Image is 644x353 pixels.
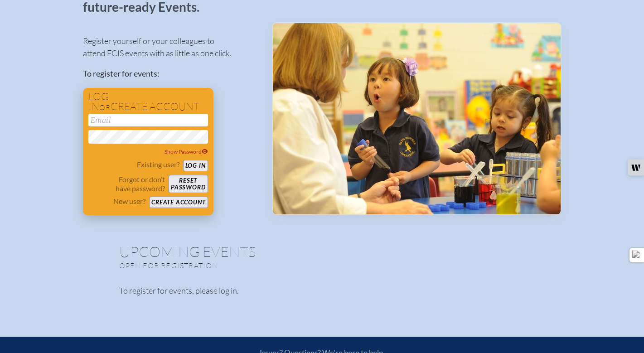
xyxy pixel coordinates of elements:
[149,197,208,208] button: Create account
[273,23,561,214] img: Events
[119,244,525,259] h1: Upcoming Events
[169,175,208,193] button: Resetpassword
[119,261,358,270] p: Open for registration
[83,35,257,59] p: Register yourself or your colleagues to attend FCIS events with as little as one click.
[137,160,179,169] p: Existing user?
[88,92,208,112] h1: Log in create account
[83,68,257,80] p: To register for events:
[88,175,165,193] p: Forgot or don’t have password?
[183,160,208,171] button: Log in
[113,197,145,206] p: New user?
[99,103,111,112] span: or
[119,285,525,297] p: To register for events, please log in.
[88,114,208,126] input: Email
[165,148,208,155] span: Show Password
